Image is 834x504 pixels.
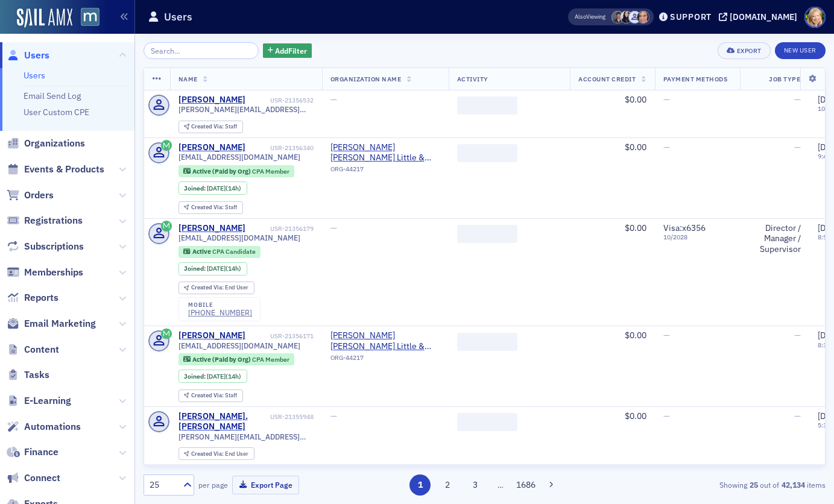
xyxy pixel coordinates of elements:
span: Organizations [24,137,85,150]
span: Job Type [769,75,800,83]
a: [PERSON_NAME] [178,223,245,234]
span: … [492,479,509,490]
span: [EMAIL_ADDRESS][DOMAIN_NAME] [178,341,300,350]
div: Also [575,13,586,20]
a: Organizations [7,137,85,150]
strong: 42,134 [779,479,807,490]
div: End User [191,285,248,291]
div: ORG-44217 [330,165,440,177]
span: Content [24,343,59,356]
a: User Custom CPE [24,107,89,118]
a: Active (Paid by Org) CPA Member [183,356,289,364]
span: Subscriptions [24,240,84,253]
div: USR-21356532 [247,96,314,104]
span: Visa : x6356 [663,222,706,233]
span: Viewing [575,13,605,21]
span: — [794,411,801,421]
img: SailAMX [17,8,72,28]
span: Active (Paid by Org) [192,167,252,175]
div: Joined: 2025-10-08 00:00:00 [178,370,247,383]
div: Joined: 2025-10-08 00:00:00 [178,181,247,195]
a: Users [24,70,45,81]
a: Email Marketing [7,317,96,330]
span: $0.00 [625,330,646,341]
div: [PHONE_NUMBER] [188,308,252,317]
div: mobile [188,301,252,309]
div: ORG-44217 [330,354,440,366]
a: Users [7,49,49,62]
span: Payment Methods [663,75,728,83]
span: Created Via : [191,283,225,291]
span: Joined : [184,373,207,380]
div: Active (Paid by Org): Active (Paid by Org): CPA Member [178,353,295,365]
span: Joined : [184,184,207,192]
h1: Users [164,10,192,24]
div: Joined: 2025-10-08 00:00:00 [178,262,247,276]
a: Memberships [7,266,83,279]
span: ‌ [457,225,517,243]
div: Active (Paid by Org): Active (Paid by Org): CPA Member [178,165,295,177]
span: Memberships [24,266,83,279]
span: Tyra Washington [620,11,633,24]
button: Export Page [232,476,299,494]
div: Created Via: End User [178,447,254,460]
span: Events & Products [24,163,104,176]
a: [PERSON_NAME] [178,330,245,341]
span: Katie Foo [637,11,649,24]
span: — [330,411,337,421]
span: Active (Paid by Org) [192,355,252,364]
div: USR-21356179 [247,225,314,233]
span: [EMAIL_ADDRESS][DOMAIN_NAME] [178,153,300,162]
input: Search… [144,42,259,59]
span: Registrations [24,214,83,227]
a: [PERSON_NAME] [178,142,245,153]
span: [PERSON_NAME][EMAIL_ADDRESS][PERSON_NAME][DOMAIN_NAME] [178,432,314,441]
a: [PERSON_NAME] [178,95,245,106]
span: [DATE] [207,264,226,272]
span: ‌ [457,144,517,162]
span: — [663,142,670,153]
span: Add Filter [275,45,307,56]
a: E-Learning [7,394,71,408]
span: Organization Name [330,75,402,83]
div: Staff [191,124,237,130]
span: $0.00 [625,94,646,105]
div: USR-21356340 [247,144,314,152]
span: [EMAIL_ADDRESS][DOMAIN_NAME] [178,233,300,242]
span: — [794,94,801,105]
div: Created Via: Staff [178,121,243,133]
a: Content [7,343,59,356]
a: Connect [7,471,60,485]
a: Subscriptions [7,240,84,253]
button: 2 [437,474,458,496]
span: Tasks [24,368,49,382]
span: — [663,411,670,421]
a: Registrations [7,214,83,227]
a: [PERSON_NAME].[PERSON_NAME] [178,411,268,432]
div: Active: Active: CPA Candidate [178,246,261,258]
div: Created Via: Staff [178,389,243,402]
button: 3 [464,474,485,496]
div: Created Via: Staff [178,201,243,214]
strong: 25 [747,479,760,490]
div: USR-21356171 [247,332,314,340]
span: Reports [24,291,58,304]
a: [PERSON_NAME] [PERSON_NAME] Little & [PERSON_NAME] ([PERSON_NAME][GEOGRAPHIC_DATA], [GEOGRAPHIC_D... [330,142,440,163]
span: Orders [24,189,54,202]
a: Active CPA Candidate [183,248,255,256]
span: Users [24,49,49,62]
button: 1 [409,474,431,496]
span: — [663,94,670,105]
span: Mary Beth Halpern [611,11,624,24]
button: Export [718,42,770,59]
div: 25 [150,479,176,491]
span: Activity [457,75,488,83]
span: Active [192,247,212,256]
span: [DATE] [207,372,226,380]
a: Orders [7,189,54,202]
a: Reports [7,291,58,304]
